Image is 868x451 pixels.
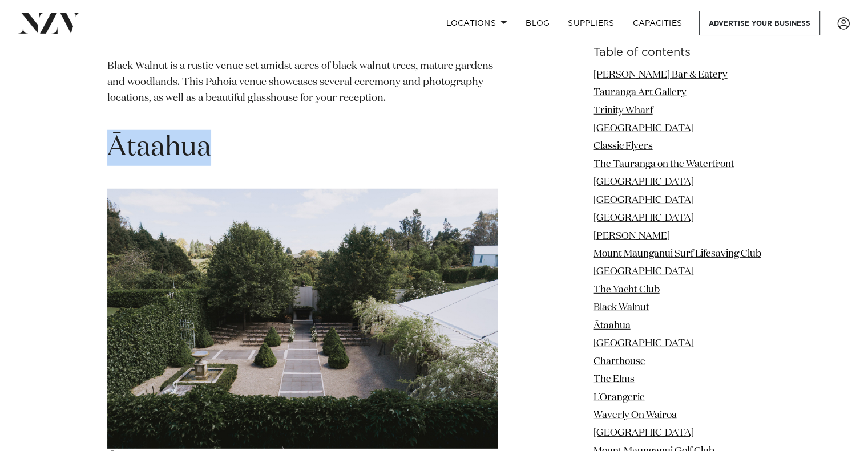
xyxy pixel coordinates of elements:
[594,87,687,97] a: Tauranga Art Gallery
[594,46,761,58] h6: Table of contents
[624,11,692,35] a: Capacities
[594,356,645,366] a: Charthouse
[594,213,694,223] a: [GEOGRAPHIC_DATA]
[594,303,649,312] a: Black Walnut
[594,70,728,79] a: [PERSON_NAME] Bar & Eatery
[594,339,694,348] a: [GEOGRAPHIC_DATA]
[437,11,516,35] a: Locations
[699,11,820,35] a: Advertise your business
[594,410,677,420] a: Waverly On Wairoa
[594,177,694,187] a: [GEOGRAPHIC_DATA]
[559,11,623,35] a: SUPPLIERS
[594,159,734,169] a: The Tauranga on the Waterfront
[594,428,694,438] a: [GEOGRAPHIC_DATA]
[594,249,761,258] a: Mount Maunganui Surf Lifesaving Club
[107,130,498,166] h1: Ātaahua
[594,285,660,294] a: The Yacht Club
[594,141,653,151] a: Classic Flyers
[594,374,635,384] a: The Elms
[107,58,498,122] section: Black Walnut is a rustic venue set amidst acres of black walnut trees, mature gardens and woodlan...
[594,105,653,115] a: Trinity Wharf
[594,231,670,241] a: [PERSON_NAME]
[594,195,694,205] a: [GEOGRAPHIC_DATA]
[594,392,645,402] a: L’Orangerie
[18,13,80,33] img: nzv-logo.png
[594,320,631,330] a: Ātaahua
[594,123,694,133] a: [GEOGRAPHIC_DATA]
[516,11,559,35] a: BLOG
[594,267,694,277] a: [GEOGRAPHIC_DATA]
